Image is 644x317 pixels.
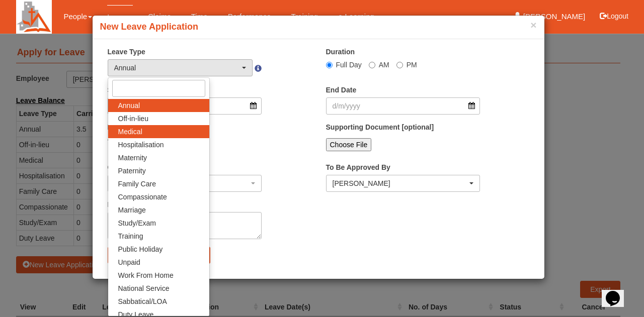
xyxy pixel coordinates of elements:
label: Leave Type [108,47,145,57]
b: New Leave Application [100,22,198,32]
input: Search [112,80,205,97]
input: d/m/yyyy [326,97,480,115]
span: Unpaid [118,257,140,267]
span: Training [118,231,143,241]
span: Off-in-lieu [118,114,148,124]
span: Work From Home [118,270,174,280]
label: To Be Approved By [326,162,390,172]
label: Supporting Document [optional] [326,122,434,132]
span: Medical [118,127,142,137]
span: Marriage [118,205,146,215]
div: Annual [114,63,240,73]
span: Maternity [118,153,147,163]
span: Sabbatical/LOA [118,296,167,306]
button: Annual [108,59,253,76]
label: End Date [326,85,357,95]
input: Choose File [326,138,372,151]
span: PM [407,61,417,69]
span: Paternity [118,166,146,176]
span: AM [379,61,389,69]
button: Benjamin Lee Gin Huat [326,175,480,192]
span: Family Care [118,179,156,189]
span: Hospitalisation [118,140,164,150]
span: Full Day [336,61,362,69]
span: Study/Exam [118,218,156,228]
span: Compassionate [118,192,167,202]
span: Public Holiday [118,244,163,254]
button: × [530,20,536,30]
span: National Service [118,283,170,293]
label: Duration [326,47,355,57]
iframe: chat widget [602,277,634,307]
div: [PERSON_NAME] [333,178,468,188]
span: Annual [118,100,140,111]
